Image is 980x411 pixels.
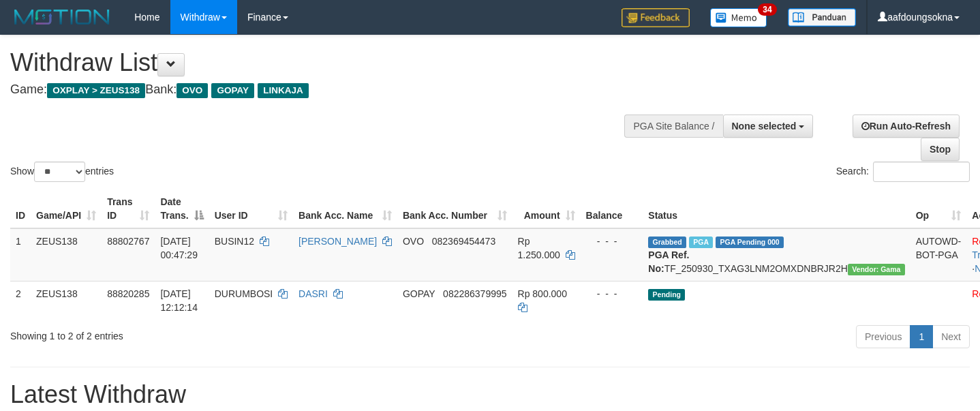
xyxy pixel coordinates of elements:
span: Grabbed [648,237,686,248]
label: Show entries [10,162,114,182]
div: - - - [586,287,638,301]
span: [DATE] 00:47:29 [160,236,198,260]
td: 1 [10,228,31,281]
a: [PERSON_NAME] [298,236,377,247]
label: Search: [836,162,970,182]
span: PGA Pending [716,237,784,248]
th: Trans ID: activate to sort column ascending [102,189,155,228]
td: 2 [10,281,31,320]
th: Bank Acc. Number: activate to sort column ascending [397,189,512,228]
span: GOPAY [403,288,435,299]
a: 1 [910,325,933,348]
img: Feedback.jpg [622,8,690,27]
span: Copy 082286379995 to clipboard [443,288,506,299]
h1: Latest Withdraw [10,381,970,408]
span: Rp 800.000 [518,288,567,299]
span: 88802767 [107,236,149,247]
span: GOPAY [211,83,254,98]
select: Showentries [34,162,85,182]
a: Stop [921,138,960,161]
div: PGA Site Balance / [624,115,722,138]
th: Date Trans.: activate to sort column descending [155,189,209,228]
th: Op: activate to sort column ascending [910,189,967,228]
td: ZEUS138 [31,281,102,320]
span: 34 [758,3,776,16]
span: DURUMBOSI [215,288,273,299]
th: Status [643,189,910,228]
span: OXPLAY > ZEUS138 [47,83,145,98]
span: Vendor URL: https://trx31.1velocity.biz [848,264,905,275]
span: Rp 1.250.000 [518,236,560,260]
span: Marked by aafsreyleap [689,237,713,248]
img: Button%20Memo.svg [710,8,767,27]
h4: Game: Bank: [10,83,640,97]
td: TF_250930_TXAG3LNM2OMXDNBRJR2H [643,228,910,281]
th: Bank Acc. Name: activate to sort column ascending [293,189,397,228]
span: LINKAJA [258,83,309,98]
th: ID [10,189,31,228]
div: - - - [586,234,638,248]
th: Amount: activate to sort column ascending [512,189,581,228]
span: Copy 082369454473 to clipboard [432,236,495,247]
b: PGA Ref. No: [648,249,689,274]
th: Balance [581,189,643,228]
h1: Withdraw List [10,49,640,76]
span: Pending [648,289,685,301]
button: None selected [723,115,814,138]
th: Game/API: activate to sort column ascending [31,189,102,228]
span: 88820285 [107,288,149,299]
th: User ID: activate to sort column ascending [209,189,293,228]
span: OVO [177,83,208,98]
span: [DATE] 12:12:14 [160,288,198,313]
img: MOTION_logo.png [10,7,114,27]
input: Search: [873,162,970,182]
span: BUSIN12 [215,236,254,247]
img: panduan.png [788,8,856,27]
a: Next [932,325,970,348]
td: AUTOWD-BOT-PGA [910,228,967,281]
a: Previous [856,325,910,348]
div: Showing 1 to 2 of 2 entries [10,324,398,343]
span: OVO [403,236,424,247]
a: Run Auto-Refresh [853,115,960,138]
span: None selected [732,121,797,132]
a: DASRI [298,288,328,299]
td: ZEUS138 [31,228,102,281]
